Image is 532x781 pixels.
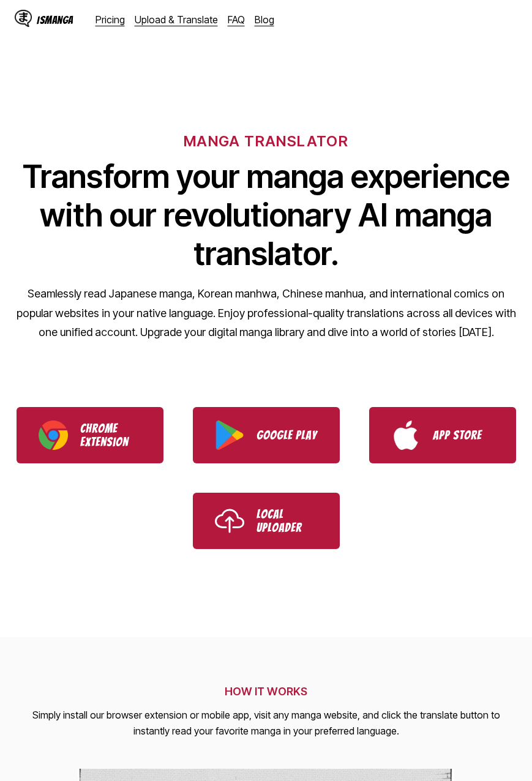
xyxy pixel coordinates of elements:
img: Upload icon [215,506,244,536]
div: IsManga [37,14,73,26]
h2: HOW IT WORKS [15,685,517,698]
p: App Store [433,428,494,442]
h1: Transform your manga experience with our revolutionary AI manga translator. [15,157,517,273]
p: Simply install our browser extension or mobile app, visit any manga website, and click the transl... [15,708,517,739]
img: Google Play logo [215,420,244,450]
a: Download IsManga from App Store [369,407,516,463]
a: Pricing [96,13,125,26]
img: Chrome logo [39,420,68,450]
p: Local Uploader [257,507,318,534]
h6: MANGA TRANSLATOR [184,132,348,150]
p: Google Play [257,428,318,442]
img: IsManga Logo [15,10,32,27]
a: Download IsManga Chrome Extension [17,407,163,463]
a: FAQ [228,13,245,26]
img: App Store logo [391,420,421,450]
p: Seamlessly read Japanese manga, Korean manhwa, Chinese manhua, and international comics on popula... [15,284,517,342]
a: Blog [255,13,274,26]
a: Download IsManga from Google Play [193,407,340,463]
a: IsManga LogoIsManga [15,10,96,29]
p: Chrome Extension [80,422,141,449]
a: Upload & Translate [135,13,218,26]
a: Use IsManga Local Uploader [193,493,340,549]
